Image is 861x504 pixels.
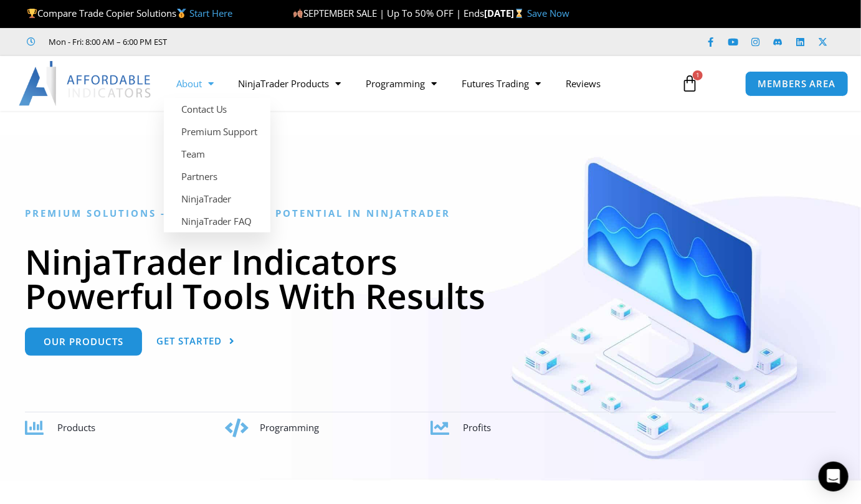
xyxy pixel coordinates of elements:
[177,9,186,18] img: 🥇
[156,328,235,356] a: Get Started
[164,188,270,210] a: NinjaTrader
[484,7,527,19] strong: [DATE]
[164,69,226,98] a: About
[164,210,270,232] a: NinjaTrader FAQ
[27,9,37,18] img: 🏆
[527,7,569,19] a: Save Now
[57,421,95,434] span: Products
[662,65,717,102] a: 1
[189,7,232,19] a: Start Here
[164,143,270,165] a: Team
[164,120,270,143] a: Premium Support
[554,69,614,98] a: Reviews
[25,244,836,313] h1: NinjaTrader Indicators Powerful Tools With Results
[758,79,836,88] span: MEMBERS AREA
[25,207,836,219] h6: Premium Solutions - Unlocking the Potential in NinjaTrader
[515,9,524,18] img: ⌛
[19,61,153,106] img: LogoAI | Affordable Indicators – NinjaTrader
[260,421,320,434] span: Programming
[185,36,372,48] iframe: Customer reviews powered by Trustpilot
[164,69,672,98] nav: Menu
[164,98,270,232] ul: About
[354,69,450,98] a: Programming
[44,337,123,346] span: Our Products
[27,7,232,19] span: Compare Trade Copier Solutions
[450,69,554,98] a: Futures Trading
[25,328,142,356] a: Our Products
[819,462,849,492] div: Open Intercom Messenger
[46,34,168,49] span: Mon - Fri: 8:00 AM – 6:00 PM EST
[226,69,354,98] a: NinjaTrader Products
[745,71,849,97] a: MEMBERS AREA
[693,70,703,80] span: 1
[463,421,491,434] span: Profits
[164,165,270,188] a: Partners
[293,9,303,18] img: 🍂
[156,336,222,346] span: Get Started
[293,7,484,19] span: SEPTEMBER SALE | Up To 50% OFF | Ends
[164,98,270,120] a: Contact Us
